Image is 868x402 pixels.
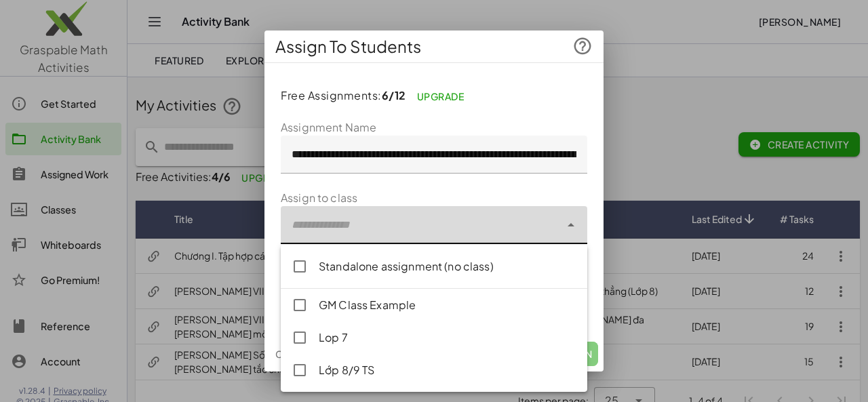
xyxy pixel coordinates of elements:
label: Assignment Name [281,119,376,136]
label: Assessment Mode [305,255,401,287]
a: Upgrade [406,84,475,108]
label: Assign to class [281,190,357,206]
button: Cancel [270,342,321,366]
span: Upgrade [417,90,465,102]
span: 6/12 [382,88,406,102]
span: Cancel [275,348,315,360]
p: Free Assignments: [281,85,587,108]
span: Assign To Students [275,36,421,58]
